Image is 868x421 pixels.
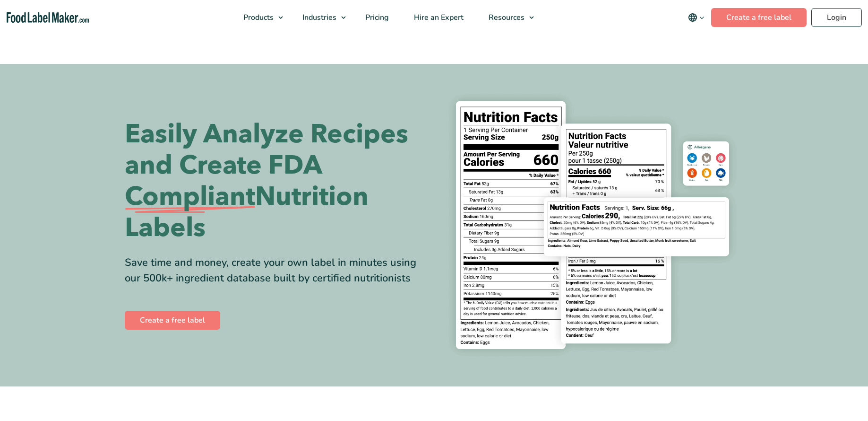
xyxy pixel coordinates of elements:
[125,181,255,212] span: Compliant
[125,311,220,330] a: Create a free label
[711,8,807,27] a: Create a free label
[411,12,464,23] span: Hire an Expert
[241,12,275,23] span: Products
[362,12,390,23] span: Pricing
[300,12,337,23] span: Industries
[486,12,525,23] span: Resources
[125,119,427,244] h1: Easily Analyze Recipes and Create FDA Nutrition Labels
[811,8,862,27] a: Login
[125,255,427,286] div: Save time and money, create your own label in minutes using our 500k+ ingredient database built b...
